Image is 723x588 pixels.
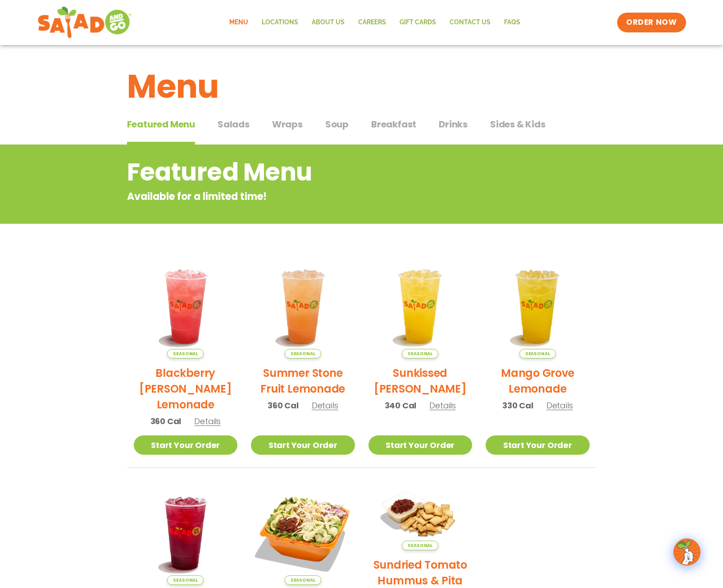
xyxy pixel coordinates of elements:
[272,118,303,131] span: Wraps
[305,12,351,33] a: About Us
[268,399,299,412] span: 360 Cal
[486,365,590,397] h2: Mango Grove Lemonade
[443,12,497,33] a: Contact Us
[429,400,456,411] span: Details
[251,435,355,455] a: Start Your Order
[251,481,355,585] img: Product photo for Tuscan Summer Salad
[127,62,596,111] h1: Menu
[285,349,321,358] span: Seasonal
[127,189,524,204] p: Available for a limited time!
[385,399,417,412] span: 340 Cal
[502,399,533,412] span: 330 Cal
[218,118,250,131] span: Salads
[393,12,443,33] a: GIFT CARDS
[37,5,132,41] img: new-SAG-logo-768×292
[368,365,473,397] h2: Sunkissed [PERSON_NAME]
[674,539,700,565] img: wpChatIcon
[519,349,556,358] span: Seasonal
[134,365,238,412] h2: Blackberry [PERSON_NAME] Lemonade
[255,12,305,33] a: Locations
[617,13,686,32] a: ORDER NOW
[167,349,204,358] span: Seasonal
[497,12,527,33] a: FAQs
[371,118,416,131] span: Breakfast
[134,435,238,455] a: Start Your Order
[223,12,255,33] a: Menu
[127,114,596,145] div: Tabbed content
[351,12,393,33] a: Careers
[368,254,473,358] img: Product photo for Sunkissed Yuzu Lemonade
[368,481,473,551] img: Product photo for Sundried Tomato Hummus & Pita Chips
[325,118,349,131] span: Soup
[134,481,238,585] img: Product photo for Black Cherry Orchard Lemonade
[439,118,468,131] span: Drinks
[150,415,182,427] span: 360 Cal
[167,575,204,585] span: Seasonal
[626,17,677,28] span: ORDER NOW
[127,118,195,131] span: Featured Menu
[251,365,355,397] h2: Summer Stone Fruit Lemonade
[251,254,355,358] img: Product photo for Summer Stone Fruit Lemonade
[402,349,438,358] span: Seasonal
[546,400,573,411] span: Details
[134,254,238,358] img: Product photo for Blackberry Bramble Lemonade
[402,541,438,550] span: Seasonal
[127,154,524,190] h2: Featured Menu
[486,435,590,455] a: Start Your Order
[368,435,473,455] a: Start Your Order
[223,12,527,33] nav: Menu
[490,118,546,131] span: Sides & Kids
[486,254,590,358] img: Product photo for Mango Grove Lemonade
[312,400,338,411] span: Details
[194,416,221,427] span: Details
[285,575,321,585] span: Seasonal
